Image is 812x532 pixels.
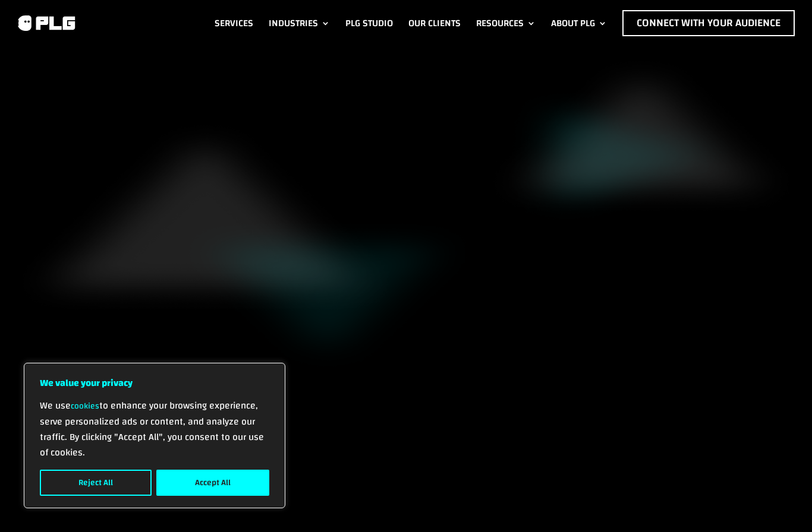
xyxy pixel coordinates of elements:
button: Reject All [40,470,152,496]
a: Resources [476,10,536,36]
p: We use to enhance your browsing experience, serve personalized ads or content, and analyze our tr... [40,398,269,460]
a: Industries [269,10,330,36]
a: About PLG [551,10,607,36]
a: cookies [71,398,99,414]
a: Connect with Your Audience [622,10,795,36]
p: We value your privacy [40,375,269,391]
a: Services [215,10,253,36]
a: PLG Studio [345,10,393,36]
div: We value your privacy [24,363,285,508]
button: Accept All [156,470,269,496]
a: Our Clients [408,10,461,36]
